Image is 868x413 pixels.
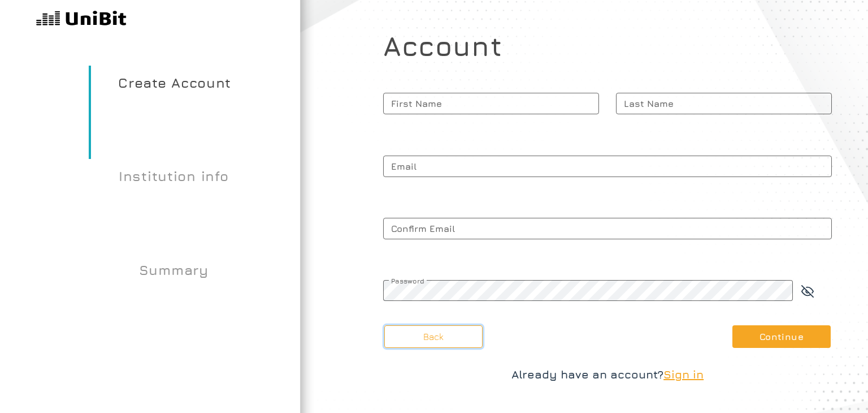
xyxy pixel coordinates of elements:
[383,30,832,66] h1: Account
[383,89,599,118] span: First Name
[663,368,704,381] span: Sign in
[383,214,832,243] span: Confirm Email
[383,280,793,302] input: Password
[36,9,127,29] img: v31kVAdV+ltHqyPP9805dAV0ttielyHdjWdf+P4AoAAAAleaEIAAAAEFwBAABAcAUAAEBwBQAAAMEVAAAABFcAAAAEVwAAABB...
[89,253,258,346] p: Summary
[383,366,832,383] p: Already have an account?
[383,152,832,180] span: Email
[89,66,258,159] p: Create Account
[383,277,793,285] span: Password
[89,159,258,252] p: Institution info
[384,325,483,348] button: Back
[732,325,831,348] button: Continue
[616,89,832,118] span: Last Name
